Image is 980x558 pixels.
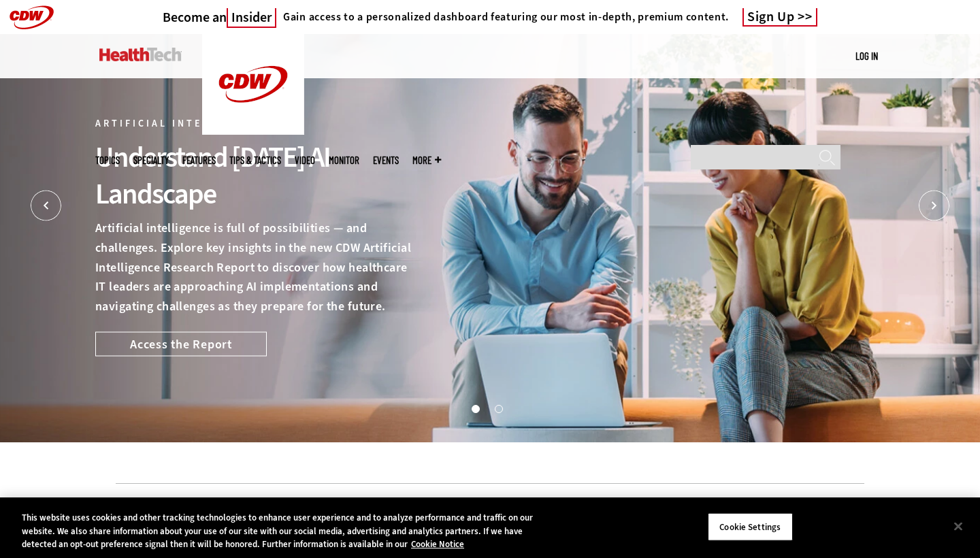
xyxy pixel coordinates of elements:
button: 1 of 2 [472,405,478,412]
a: Log in [855,50,878,62]
div: This website uses cookies and other tracking technologies to enhance user experience and to analy... [22,511,539,551]
img: Home [202,34,304,135]
button: 2 of 2 [495,405,502,412]
a: Tips & Tactics [229,155,281,165]
h4: Gain access to a personalized dashboard featuring our most in-depth, premium content. [283,10,729,24]
a: MonITor [329,155,359,165]
p: Artificial intelligence is full of possibilities — and challenges. Explore key insights in the ne... [95,218,411,316]
a: Gain access to a personalized dashboard featuring our most in-depth, premium content. [276,10,729,24]
a: Access the Report [95,331,267,356]
span: Topics [95,155,120,165]
h3: Become an [163,9,276,26]
a: More information about your privacy [411,538,464,550]
button: Next [919,191,949,221]
a: Video [295,155,315,165]
span: Insider [227,8,276,28]
div: Understand [DATE] AI Landscape [95,139,411,212]
img: Home [99,48,182,61]
div: User menu [855,49,878,63]
a: Features [182,155,216,165]
a: Events [373,155,399,165]
button: Cookie Settings [708,512,793,541]
a: CDW [202,124,304,138]
a: Sign Up [742,8,817,27]
span: Specialty [133,155,169,165]
a: Become anInsider [163,9,276,26]
button: Close [943,511,973,541]
span: More [412,155,441,165]
button: Prev [31,191,61,221]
